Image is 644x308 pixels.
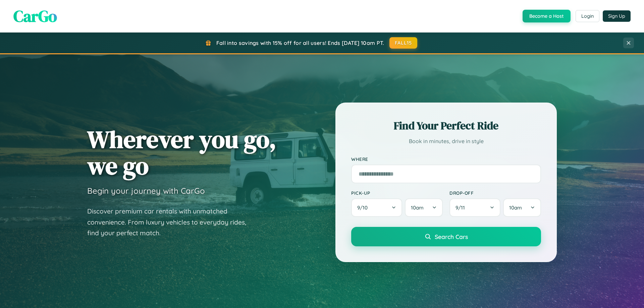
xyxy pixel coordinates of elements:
[576,10,599,22] button: Login
[603,10,631,22] button: Sign Up
[455,204,468,211] span: 9 / 11
[389,37,418,49] button: FALL15
[351,190,443,196] label: Pick-up
[523,10,571,22] button: Become a Host
[509,204,522,211] span: 10am
[216,40,384,46] span: Fall into savings with 15% off for all users! Ends [DATE] 10am PT.
[351,227,541,246] button: Search Cars
[351,136,541,146] p: Book in minutes, drive in style
[405,198,443,217] button: 10am
[411,204,424,211] span: 10am
[351,198,402,217] button: 9/10
[87,206,255,239] p: Discover premium car rentals with unmatched convenience. From luxury vehicles to everyday rides, ...
[449,198,500,217] button: 9/11
[449,190,541,196] label: Drop-off
[503,198,541,217] button: 10am
[351,118,541,133] h2: Find Your Perfect Ride
[357,204,371,211] span: 9 / 10
[435,233,468,240] span: Search Cars
[87,126,276,179] h1: Wherever you go, we go
[87,186,205,196] h3: Begin your journey with CarGo
[351,156,541,162] label: Where
[13,5,57,27] span: CarGo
